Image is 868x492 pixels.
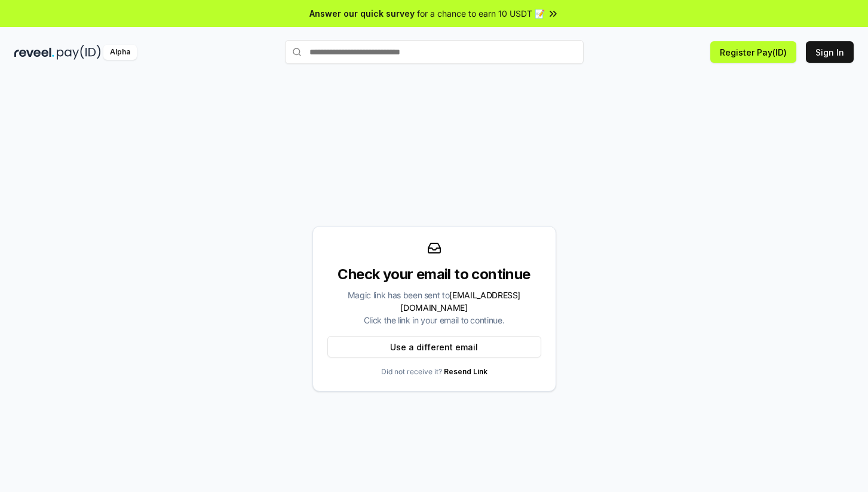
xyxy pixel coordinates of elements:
[327,289,541,326] div: Magic link has been sent to Click the link in your email to continue.
[327,265,541,284] div: Check your email to continue
[806,41,854,63] button: Sign In
[309,7,415,20] span: Answer our quick survey
[444,367,487,376] a: Resend Link
[710,41,796,63] button: Register Pay(ID)
[57,45,101,60] img: pay_id
[327,336,541,357] button: Use a different email
[381,367,487,377] p: Did not receive it?
[417,7,545,20] span: for a chance to earn 10 USDT 📝
[14,45,54,60] img: reveel_dark
[103,45,137,60] div: Alpha
[400,290,520,313] span: [EMAIL_ADDRESS][DOMAIN_NAME]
